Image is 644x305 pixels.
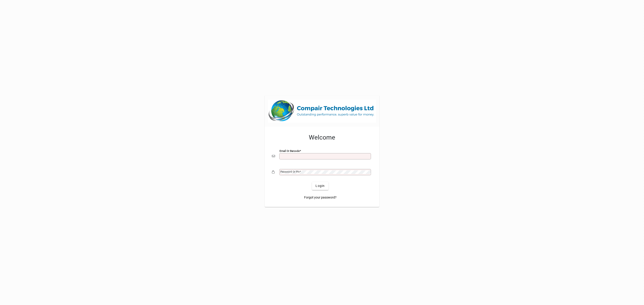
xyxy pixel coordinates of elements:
[302,194,338,202] a: Forgot your password?
[304,195,337,200] span: Forgot your password?
[280,170,300,173] mat-label: Password or Pin
[272,134,372,141] h2: Welcome
[312,182,328,190] button: Login
[316,184,325,188] span: Login
[280,149,300,152] mat-label: Email or Barcode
